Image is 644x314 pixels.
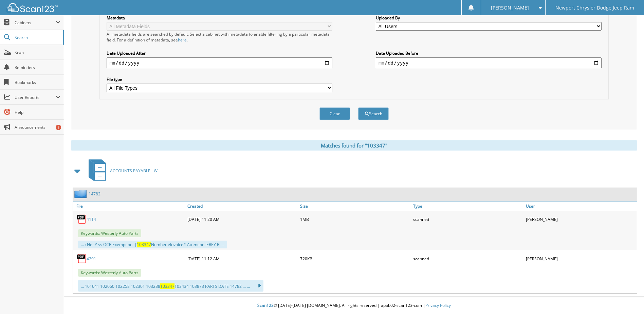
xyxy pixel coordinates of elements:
label: Date Uploaded Before [376,50,602,56]
img: PDF.png [76,254,87,264]
div: 1 [56,125,61,130]
div: [DATE] 11:12 AM [186,252,298,265]
a: Size [298,202,411,211]
a: Privacy Policy [425,302,451,308]
input: end [376,57,602,68]
input: start [107,57,332,68]
span: Reminders [15,65,60,70]
span: 103347 [160,283,174,289]
div: scanned [411,212,524,226]
div: scanned [411,252,524,265]
button: Clear [319,107,350,120]
span: Scan123 [257,302,274,308]
span: Help [15,109,60,115]
img: scan123-logo-white.svg [7,3,58,12]
span: [PERSON_NAME] [491,6,529,10]
label: Uploaded By [376,15,602,21]
a: User [524,202,637,211]
a: here [178,37,187,43]
div: All metadata fields are searched by default. Select a cabinet with metadata to enable filtering b... [107,31,332,43]
div: ... : Net Y ss OCR Exemption: | Number eInvoice# Attention: EREY RI ... [78,241,227,248]
span: Newport Chrysler Dodge Jeep Ram [555,6,634,10]
img: PDF.png [76,214,87,224]
a: 14782 [89,191,100,197]
div: ... 101641 102060 102258 102301 103288 103434 103873 PARTS DATE 14782 ... ... [78,280,263,292]
span: Scan [15,50,60,55]
span: Bookmarks [15,80,60,85]
span: Announcements [15,124,60,130]
span: Cabinets [15,20,56,25]
a: ACCOUNTS PAYABLE - W [85,157,158,184]
label: Metadata [107,15,332,21]
span: 103347 [137,242,151,247]
span: Keywords: Westerly Auto Parts [78,269,141,277]
div: Matches found for "103347" [71,140,637,151]
a: Created [186,202,298,211]
button: Search [358,107,389,120]
a: Type [411,202,524,211]
span: ACCOUNTS PAYABLE - W [110,168,158,174]
a: 4114 [87,216,96,222]
img: folder2.png [74,190,89,198]
label: File type [107,76,332,82]
span: User Reports [15,94,56,100]
div: [PERSON_NAME] [524,252,637,265]
div: [PERSON_NAME] [524,212,637,226]
span: Keywords: Westerly Auto Parts [78,229,141,237]
div: 720KB [298,252,411,265]
div: [DATE] 11:20 AM [186,212,298,226]
div: © [DATE]-[DATE] [DOMAIN_NAME]. All rights reserved | appb02-scan123-com | [64,297,644,314]
a: File [73,202,186,211]
label: Date Uploaded After [107,50,332,56]
a: 4291 [87,256,96,262]
div: 1MB [298,212,411,226]
span: Search [15,35,59,40]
